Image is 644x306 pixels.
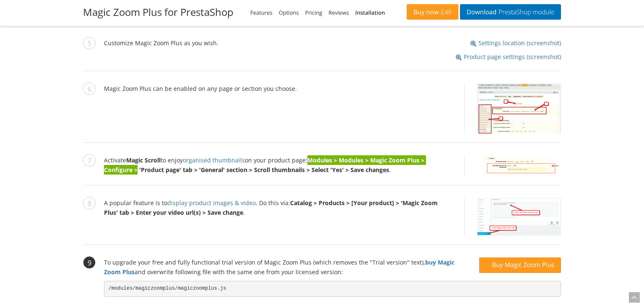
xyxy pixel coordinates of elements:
a: DownloadPrestaShop module [460,4,561,20]
strong: Magic Scroll [126,156,161,164]
img: ACwAAAAAAQABAAACADs= [561,62,561,62]
h2: Magic Zoom Plus for PrestaShop [83,6,234,18]
img: Scroll thumbnail images on your PrestaShop product page [477,155,561,176]
a: Features [250,9,273,16]
strong: Catalog > Products > [Your product] > 'Magic Zoom Plus' tab > Enter your video url(s) > Save change [104,199,438,216]
span: £49 [439,9,452,15]
strong: Modules > Modules > Magic Zoom Plus > Configure > 'Product page' tab > 'General' section > Scroll... [104,156,424,174]
a: Pricing [305,9,322,16]
a: Options [279,9,299,16]
a: Buy now£49 [407,4,458,20]
li: Activate to enjoy on your product page: . [83,155,561,185]
span: PrestaShop module [496,9,554,15]
a: Product page settings (screenshot) [456,52,561,62]
pre: /modules/magiczoomplus/magiczoomplus.js [104,281,561,297]
a: Reviews [329,9,349,16]
a: Settings location (screenshot) [470,38,561,48]
li: A popular feature is to . Do this via: . [83,198,561,245]
a: organised thumbnails [183,156,245,164]
img: Add video to your PrestaShop product page with Magic Zoom Plus addon [477,198,561,236]
a: Add video to your PrestaShop product page with Magic Zoom Plus addon [464,198,561,236]
a: buy Magic Zoom Plus [104,258,454,276]
a: Buy Magic Zoom Plus [479,257,561,273]
img: Activating Magic Zoom Plus module for PrestaShop for different blocks and pages [477,84,561,134]
a: display product images & video [167,199,256,207]
li: Magic Zoom Plus can be enabled on any page or section you choose. [83,84,561,143]
a: Activating Magic Zoom Plus module for PrestaShop for different blocks and pages [464,84,561,134]
a: Scroll thumbnail images on your PrestaShop product page [464,155,561,176]
p: Customize Magic Zoom Plus as you wish. [104,38,561,48]
a: Installation [355,9,385,16]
